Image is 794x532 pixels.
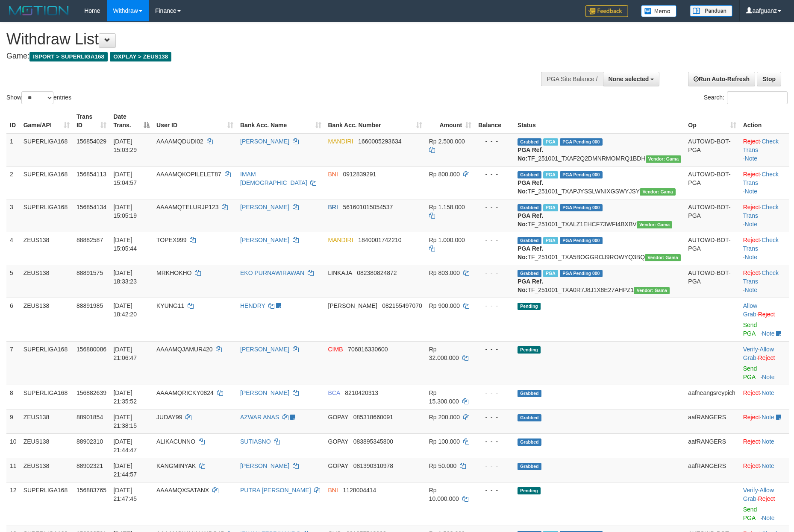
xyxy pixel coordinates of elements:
[343,204,393,210] span: Copy 561601015054537 to clipboard
[76,171,106,178] span: 156854113
[76,346,106,353] span: 156880086
[685,133,739,167] td: AUTOWD-BOT-PGA
[743,204,760,210] a: Reject
[76,204,106,210] span: 156854134
[20,265,73,298] td: ZEUS138
[603,72,660,86] button: None selected
[478,137,511,146] div: - - -
[6,109,20,133] th: ID
[429,438,460,445] span: Rp 100.000
[76,302,103,309] span: 88891985
[585,5,628,17] img: Feedback.jpg
[745,254,758,260] a: Note
[758,495,775,502] a: Reject
[514,199,685,232] td: TF_251001_TXALZ1EHCF73WFI4BXBV
[328,389,340,396] span: BCA
[240,302,265,309] a: HENDRY
[740,133,789,167] td: · ·
[478,269,511,277] div: - - -
[518,204,541,211] span: Grabbed
[20,409,73,433] td: ZEUS138
[688,72,755,86] a: Run Auto-Refresh
[758,311,775,318] a: Reject
[429,389,459,405] span: Rp 15.300.000
[518,278,543,293] b: PGA Ref. No:
[518,487,541,494] span: Pending
[743,414,760,421] a: Reject
[743,269,779,285] a: Check Trans
[685,458,739,482] td: aafRANGERS
[20,433,73,458] td: ZEUS138
[113,204,137,219] span: [DATE] 15:05:19
[113,414,137,429] span: [DATE] 21:38:15
[743,346,774,361] span: ·
[328,269,352,276] span: LINKAJA
[429,414,460,421] span: Rp 200.000
[560,204,603,211] span: PGA Pending
[518,171,541,178] span: Grabbed
[76,389,106,396] span: 156882639
[740,265,789,298] td: · ·
[240,204,289,210] a: [PERSON_NAME]
[478,236,511,244] div: - - -
[328,138,353,145] span: MANDIRI
[358,237,401,243] span: Copy 1840001742210 to clipboard
[740,385,789,409] td: ·
[328,438,348,445] span: GOPAY
[343,487,376,494] span: Copy 1128004414 to clipboard
[20,341,73,385] td: SUPERLIGA168
[20,385,73,409] td: SUPERLIGA168
[514,166,685,199] td: TF_251001_TXAPJYSSLWNIXGSWYJSY
[634,287,670,294] span: Vendor URL: https://trx31.1velocity.biz
[518,438,541,446] span: Grabbed
[743,438,760,445] a: Reject
[743,462,760,469] a: Reject
[514,265,685,298] td: TF_251001_TXA0R7J8J1X8E27AHPZ1
[518,303,541,310] span: Pending
[518,414,541,421] span: Grabbed
[743,138,779,153] a: Check Trans
[518,245,543,260] b: PGA Ref. No:
[113,438,137,453] span: [DATE] 21:44:47
[76,487,106,494] span: 156883765
[20,109,73,133] th: Game/API: activate to sort column ascending
[743,237,760,243] a: Reject
[743,204,779,219] a: Check Trans
[543,270,558,277] span: Marked by aafpengsreynich
[740,433,789,458] td: ·
[20,458,73,482] td: ZEUS138
[740,482,789,526] td: · ·
[727,91,788,104] input: Search:
[478,413,511,421] div: - - -
[690,5,732,17] img: panduan.png
[156,138,203,145] span: AAAAMQDUDI02
[240,171,307,186] a: IMAM [DEMOGRAPHIC_DATA]
[478,437,511,446] div: - - -
[328,171,338,178] span: BNI
[240,438,271,445] a: SUTIASNO
[343,171,376,178] span: Copy 0912839291 to clipboard
[646,155,682,163] span: Vendor URL: https://trx31.1velocity.biz
[475,109,514,133] th: Balance
[685,199,739,232] td: AUTOWD-BOT-PGA
[514,133,685,167] td: TF_251001_TXAF2Q2DMNRMOMRQ1BDH
[20,232,73,265] td: ZEUS138
[518,390,541,397] span: Grabbed
[740,109,789,133] th: Action
[429,269,460,276] span: Rp 803.000
[514,232,685,265] td: TF_251001_TXA5BOGGROJ9ROWYQ3BQ
[758,354,775,361] a: Reject
[76,462,103,469] span: 88902321
[6,52,521,61] h4: Game:
[426,109,475,133] th: Amount: activate to sort column ascending
[543,138,558,146] span: Marked by aafsoycanthlai
[740,458,789,482] td: ·
[357,269,397,276] span: Copy 082380824872 to clipboard
[113,346,137,361] span: [DATE] 21:06:47
[328,237,353,243] span: MANDIRI
[740,298,789,341] td: ·
[429,346,459,361] span: Rp 32.000.000
[240,487,311,494] a: PUTRA [PERSON_NAME]
[478,389,511,397] div: - - -
[518,179,543,195] b: PGA Ref. No:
